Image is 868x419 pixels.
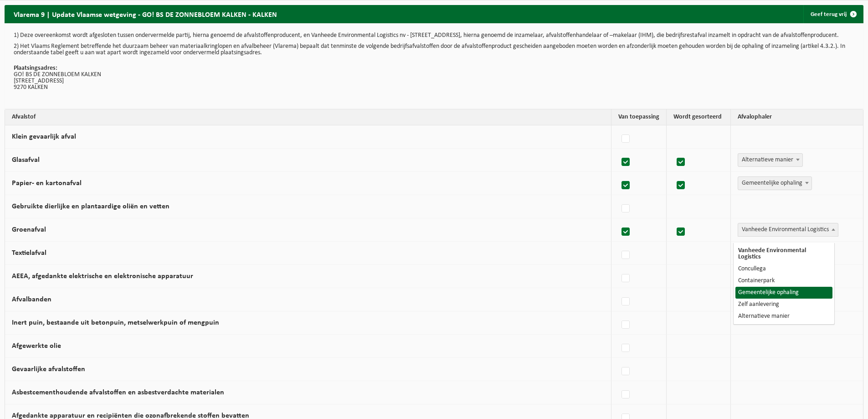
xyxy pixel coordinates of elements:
[12,366,85,373] label: Gevaarlijke afvalstoffen
[5,5,286,23] h2: Vlarema 9 | Update Vlaamse wetgeving - GO! BS DE ZONNEBLOEM KALKEN - KALKEN
[735,275,832,287] li: Containerpark
[735,287,832,299] li: Gemeentelijke ophaling
[12,273,193,280] label: AEEA, afgedankte elektrische en elektronische apparatuur
[738,153,803,167] span: Alternatieve manier
[14,65,57,72] strong: Plaatsingsadres:
[12,389,224,396] label: Asbestcementhoudende afvalstoffen en asbestverdachte materialen
[735,263,832,275] li: Concullega
[12,249,46,257] label: Textielafval
[12,296,51,303] label: Afvalbanden
[14,65,854,91] p: GO! BS DE ZONNEBLOEM KALKEN [STREET_ADDRESS] 9270 KALKEN
[14,32,854,39] p: 1) Deze overeenkomst wordt afgesloten tussen ondervermelde partij, hierna genoemd de afvalstoffen...
[735,310,832,322] li: Alternatieve manier
[12,319,219,326] label: Inert puin, bestaande uit betonpuin, metselwerkpuin of mengpuin
[738,154,802,166] span: Alternatieve manier
[731,109,863,125] th: Afvalophaler
[735,245,832,263] li: Vanheede Environmental Logistics
[738,223,838,236] span: Vanheede Environmental Logistics
[803,5,863,23] a: Geef terug vrij
[738,176,812,190] span: Gemeentelijke ophaling
[12,180,82,187] label: Papier- en kartonafval
[12,226,46,233] label: Groenafval
[12,203,169,210] label: Gebruikte dierlijke en plantaardige oliën en vetten
[12,156,40,164] label: Glasafval
[738,177,812,190] span: Gemeentelijke ophaling
[611,109,667,125] th: Van toepassing
[12,342,61,350] label: Afgewerkte olie
[5,109,611,125] th: Afvalstof
[735,299,832,310] li: Zelf aanlevering
[14,43,854,56] p: 2) Het Vlaams Reglement betreffende het duurzaam beheer van materiaalkringlopen en afvalbeheer (V...
[738,223,838,237] span: Vanheede Environmental Logistics
[667,109,731,125] th: Wordt gesorteerd
[12,133,76,140] label: Klein gevaarlijk afval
